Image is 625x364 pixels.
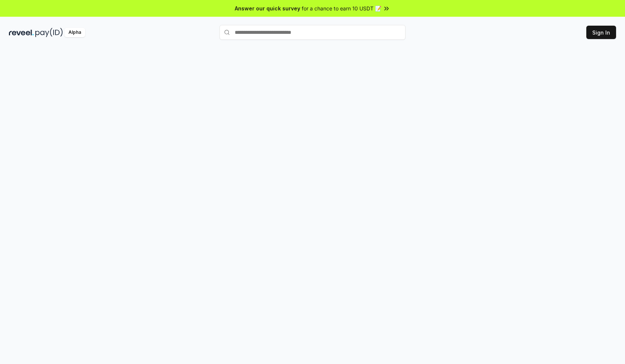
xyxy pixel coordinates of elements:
[64,28,85,37] div: Alpha
[235,4,300,12] span: Answer our quick survey
[302,4,381,12] span: for a chance to earn 10 USDT 📝
[9,28,34,37] img: reveel_dark
[35,28,63,37] img: pay_id
[586,26,616,39] button: Sign In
